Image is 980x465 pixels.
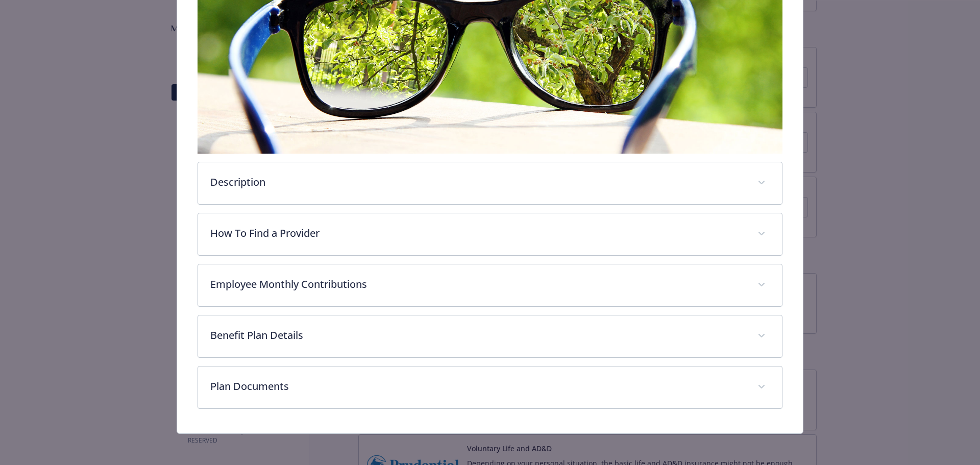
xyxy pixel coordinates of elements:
[210,175,746,190] p: Description
[210,379,746,394] p: Plan Documents
[198,366,782,408] div: Plan Documents
[210,277,746,292] p: Employee Monthly Contributions
[198,213,782,255] div: How To Find a Provider
[198,315,782,357] div: Benefit Plan Details
[210,226,746,241] p: How To Find a Provider
[198,162,782,204] div: Description
[210,328,746,343] p: Benefit Plan Details
[198,264,782,306] div: Employee Monthly Contributions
